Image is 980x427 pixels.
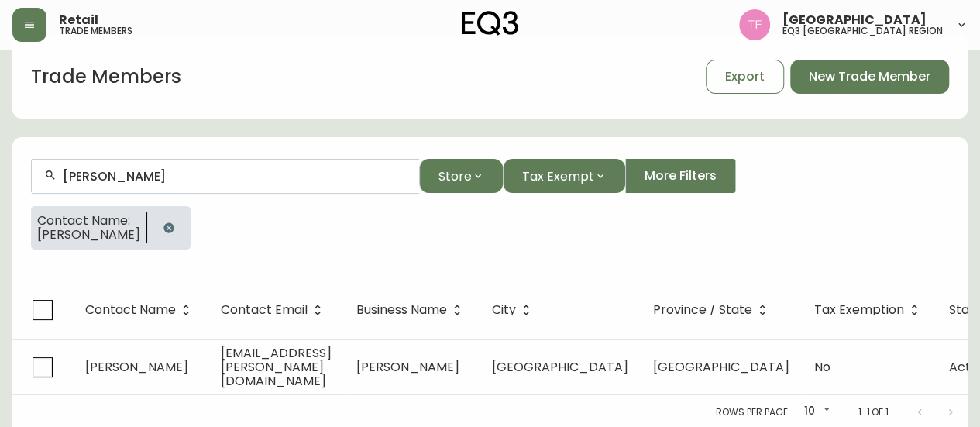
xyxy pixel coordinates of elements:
h1: Trade Members [31,64,181,90]
span: City [492,303,536,317]
span: Contact Name: [37,214,140,228]
span: Contact Name [85,303,196,317]
span: Contact Name [85,305,176,315]
span: [EMAIL_ADDRESS][PERSON_NAME][DOMAIN_NAME] [221,344,332,390]
img: 971393357b0bdd4f0581b88529d406f6 [739,9,770,40]
span: Retail [59,14,98,26]
p: Rows per page: [716,405,789,419]
span: New Trade Member [809,68,930,85]
span: [GEOGRAPHIC_DATA] [653,358,789,376]
span: Export [725,68,765,85]
span: [PERSON_NAME] [37,228,140,242]
button: Store [419,159,503,193]
span: Contact Email [221,305,308,315]
span: Province / State [653,303,772,317]
h5: eq3 [GEOGRAPHIC_DATA] region [782,26,943,36]
p: 1-1 of 1 [858,405,889,419]
span: [PERSON_NAME] [356,358,459,376]
h5: trade members [59,26,132,36]
span: More Filters [645,167,717,184]
span: [GEOGRAPHIC_DATA] [782,14,927,26]
span: Business Name [356,303,467,317]
button: New Trade Member [790,60,949,94]
span: Business Name [356,305,447,315]
span: Contact Email [221,303,328,317]
span: [GEOGRAPHIC_DATA] [492,358,628,376]
span: No [814,358,830,376]
div: 10 [796,399,833,425]
img: logo [462,11,519,36]
span: Province / State [653,305,752,315]
span: [PERSON_NAME] [85,358,188,376]
button: Export [706,60,784,94]
button: More Filters [625,159,736,193]
span: City [492,305,516,315]
input: Search [63,169,407,184]
span: Store [438,167,472,186]
span: Tax Exempt [522,167,594,186]
span: Tax Exemption [814,305,904,315]
span: Tax Exemption [814,303,924,317]
button: Tax Exempt [503,159,625,193]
